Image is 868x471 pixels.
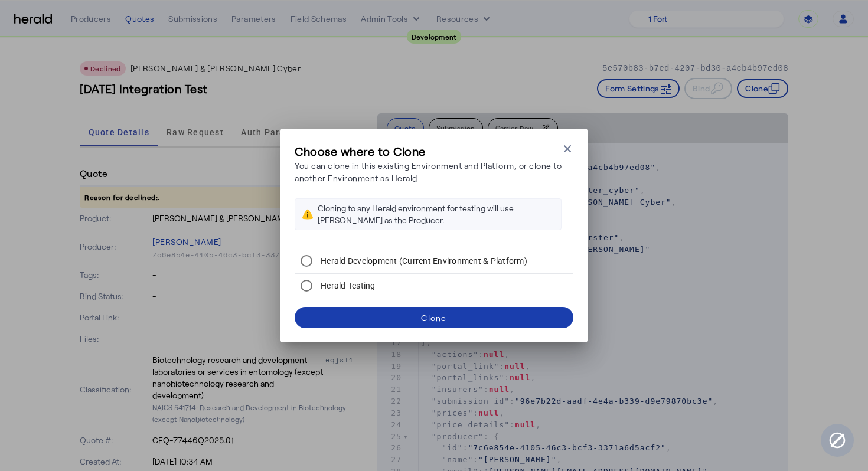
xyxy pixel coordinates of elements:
div: Cloning to any Herald environment for testing will use [PERSON_NAME] as the Producer. [318,202,554,226]
label: Herald Testing [318,280,376,292]
label: Herald Development (Current Environment & Platform) [318,255,527,267]
div: Clone [421,312,446,324]
h3: Choose where to Clone [295,143,562,159]
button: Clone [295,307,573,328]
p: You can clone in this existing Environment and Platform, or clone to another Environment as Herald [295,159,562,184]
